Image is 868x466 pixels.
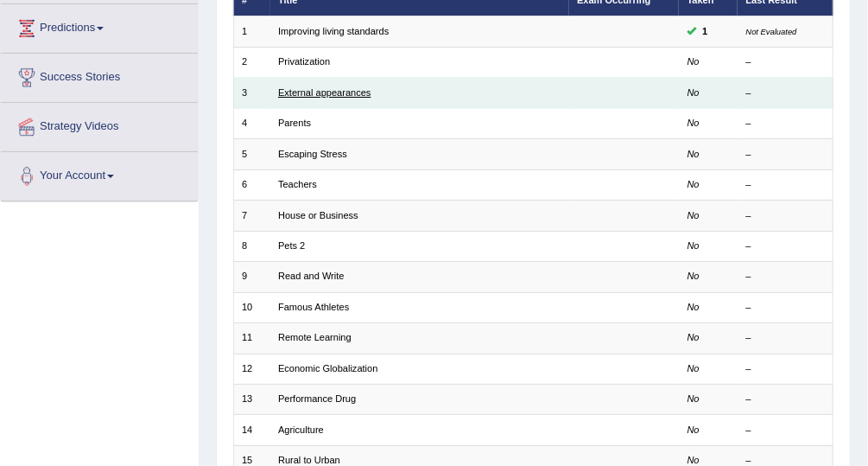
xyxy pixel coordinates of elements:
[746,239,825,253] div: –
[233,292,270,322] td: 10
[1,4,198,48] a: Predictions
[278,26,389,36] a: Improving living standards
[746,362,825,376] div: –
[687,118,700,128] em: No
[687,363,700,373] em: No
[233,385,270,415] td: 13
[746,86,825,100] div: –
[278,149,347,159] a: Escaping Stress
[746,301,825,315] div: –
[687,332,700,342] em: No
[746,393,825,406] div: –
[687,87,700,98] em: No
[746,27,797,36] small: Not Evaluated
[746,209,825,223] div: –
[233,201,270,231] td: 7
[233,354,270,384] td: 12
[697,24,713,40] span: You can still take this question
[278,425,324,435] a: Agriculture
[687,271,700,281] em: No
[278,56,330,67] a: Privatization
[278,302,349,312] a: Famous Athletes
[687,240,700,251] em: No
[233,108,270,138] td: 4
[233,231,270,261] td: 8
[278,87,371,98] a: External appearances
[278,332,352,342] a: Remote Learning
[278,118,311,128] a: Parents
[746,117,825,131] div: –
[278,363,377,373] a: Economic Globalization
[687,455,700,465] em: No
[233,169,270,200] td: 6
[687,56,700,67] em: No
[687,179,700,189] em: No
[746,55,825,69] div: –
[233,139,270,169] td: 5
[687,302,700,312] em: No
[687,149,700,159] em: No
[278,179,317,189] a: Teachers
[233,47,270,77] td: 2
[1,152,198,195] a: Your Account
[1,54,198,97] a: Success Stories
[746,178,825,192] div: –
[233,262,270,292] td: 9
[278,240,305,251] a: Pets 2
[278,455,340,465] a: Rural to Urban
[233,16,270,47] td: 1
[1,103,198,146] a: Strategy Videos
[233,323,270,354] td: 11
[278,210,358,220] a: House or Business
[746,270,825,284] div: –
[746,331,825,345] div: –
[746,148,825,162] div: –
[687,210,700,220] em: No
[687,425,700,435] em: No
[278,393,356,404] a: Performance Drug
[687,393,700,404] em: No
[746,424,825,437] div: –
[233,415,270,445] td: 14
[233,78,270,108] td: 3
[278,271,345,281] a: Read and Write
